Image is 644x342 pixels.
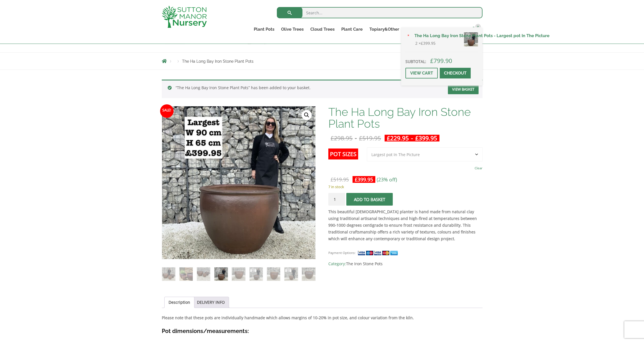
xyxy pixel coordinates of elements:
bdi: 399.95 [355,176,373,183]
a: The Ha Long Bay Iron Stone Plant Pots - Largest pot In The Picture [411,31,478,40]
a: Olive Trees [278,25,307,33]
bdi: 799.90 [430,57,452,65]
a: Topiary&Other [366,25,403,33]
img: payment supported [358,250,400,256]
ins: - [385,135,439,141]
a: Delivery [422,25,445,33]
button: Add to basket [346,193,393,206]
span: The Ha Long Bay Iron Stone Plant Pots [182,59,253,64]
img: The Ha Long Bay Iron Stone Plant Pots - Image 3 [197,267,210,281]
nav: Breadcrumbs [162,59,483,63]
bdi: 399.95 [421,40,436,46]
a: 2 [468,25,483,33]
input: Search... [277,7,483,18]
a: Plant Pots [250,25,278,33]
strong: Pot dimensions/measurements: [162,328,249,334]
a: Contact [445,25,468,33]
span: £ [331,176,333,183]
del: - [328,135,383,141]
strong: This beautiful [DEMOGRAPHIC_DATA] planter is hand made from natural clay using traditional artisa... [328,209,477,241]
label: Pot Sizes [328,148,358,159]
input: Product quantity [328,193,345,206]
span: £ [421,40,423,46]
strong: Subtotal: [405,59,426,64]
h1: The Ha Long Bay Iron Stone Plant Pots [328,106,482,130]
img: The Ha Long Bay Iron Stone Plant Pots - Image 5 [232,267,245,281]
a: Clear options [475,164,483,172]
a: Plant Care [338,25,366,33]
strong: Please note that these pots are individually handmade which allows margins of 10-20% in pot size,... [162,315,414,320]
small: Payment Options: [328,251,356,255]
span: £ [355,176,358,183]
img: The Ha Long Bay Iron Stone Plant Pots - Image 7 [267,267,280,281]
a: Cloud Trees [307,25,338,33]
a: DELIVERY INFO [197,297,225,308]
img: The Ha Long Bay Iron Stone Plant Pots - Image 2 [179,267,193,281]
a: Remove The Ha Long Bay Iron Stone Plant Pots - Largest pot In The Picture from basket [405,33,412,39]
a: View basket [448,84,479,94]
span: £ [387,134,390,142]
span: £ [415,134,419,142]
img: The Ha Long Bay Iron Stone Plant Pots - Image 4 [214,267,228,281]
a: View full-screen image gallery [302,110,312,120]
img: logo [162,6,207,28]
img: The Ha Long Bay Iron Stone Plant Pots - Largest pot In The Picture [464,32,478,46]
p: 7 in stock [328,183,482,190]
img: The Ha Long Bay Iron Stone Plant Pots - Image 8 [284,267,298,281]
bdi: 519.95 [359,134,381,142]
a: The Iron Stone Pots [346,261,383,266]
a: About [403,25,422,33]
span: Category: [328,260,482,267]
span: 2 × [415,40,436,47]
bdi: 298.95 [331,134,353,142]
bdi: 399.95 [415,134,437,142]
img: The Ha Long Bay Iron Stone Plant Pots [162,267,175,281]
span: 2 [475,24,481,30]
img: The Ha Long Bay Iron Stone Plant Pots - Image 9 [302,267,315,281]
span: £ [430,57,434,65]
span: Sale! [160,104,174,118]
div: “The Ha Long Bay Iron Stone Plant Pots” has been added to your basket. [162,80,483,98]
bdi: 519.95 [331,176,349,183]
bdi: 229.95 [387,134,409,142]
a: Checkout [440,68,471,78]
a: Description [169,297,190,308]
a: View cart [405,68,438,78]
span: £ [331,134,334,142]
span: (23% off) [377,176,397,183]
span: £ [359,134,362,142]
img: The Ha Long Bay Iron Stone Plant Pots - Image 6 [250,267,263,281]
